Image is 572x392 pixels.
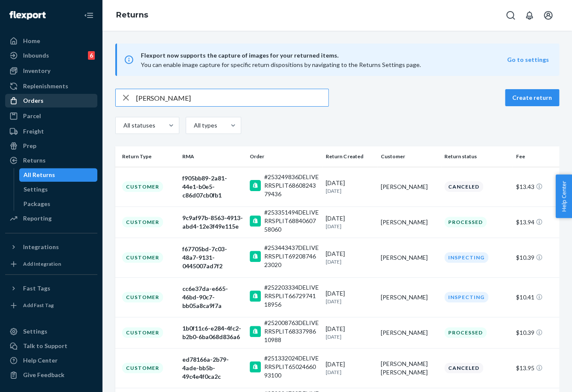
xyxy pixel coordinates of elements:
[88,51,95,60] div: 6
[19,183,98,196] a: Settings
[326,223,374,230] p: [DATE]
[5,299,97,312] a: Add Fast Tag
[122,327,163,338] div: Customer
[123,121,154,130] div: All statuses
[122,363,163,373] div: Customer
[23,200,50,208] div: Packages
[23,342,67,350] div: Talk to Support
[23,371,64,379] div: Give Feedback
[381,183,438,191] div: [PERSON_NAME]
[115,146,179,167] th: Return Type
[5,109,97,123] a: Parcel
[179,146,246,167] th: RMA
[5,34,97,48] a: Home
[441,146,513,167] th: Return status
[9,11,46,20] img: Flexport logo
[381,218,438,226] div: [PERSON_NAME]
[23,260,61,267] div: Add Integration
[122,252,163,263] div: Customer
[5,240,97,254] button: Integrations
[141,61,421,68] span: You can enable image capture for specific return dispositions by navigating to the Returns Settin...
[513,146,559,167] th: Fee
[5,94,97,107] a: Orders
[444,217,487,227] div: Processed
[23,284,50,293] div: Fast Tags
[182,355,243,381] div: ed78166a-2b79-4ade-bb5b-49c4e4f0ca2c
[444,363,483,373] div: Canceled
[23,37,40,45] div: Home
[381,253,438,262] div: [PERSON_NAME]
[182,285,243,310] div: cc6e37da-e665-46bd-90c7-bb05a8ca9f7a
[17,6,48,14] span: Support
[23,82,68,90] div: Replenishments
[5,339,97,353] button: Talk to Support
[505,89,559,106] button: Create return
[182,245,243,270] div: f67705bd-7c03-48a7-9131-0445007ad7f2
[381,328,438,337] div: [PERSON_NAME]
[23,185,48,194] div: Settings
[381,360,438,377] div: [PERSON_NAME] [PERSON_NAME]
[23,156,46,165] div: Returns
[23,112,41,120] div: Parcel
[326,289,374,305] div: [DATE]
[377,146,441,167] th: Customer
[444,327,487,338] div: Processed
[5,64,97,78] a: Inventory
[326,360,374,376] div: [DATE]
[5,282,97,295] button: Fast Tags
[513,206,559,238] td: $13.94
[513,317,559,348] td: $10.39
[444,181,483,192] div: Canceled
[444,252,488,263] div: Inspecting
[23,67,50,75] div: Inventory
[381,293,438,302] div: [PERSON_NAME]
[5,368,97,382] button: Give Feedback
[326,214,374,230] div: [DATE]
[5,354,97,367] a: Help Center
[326,250,374,265] div: [DATE]
[23,96,44,105] div: Orders
[326,179,374,195] div: [DATE]
[122,181,163,192] div: Customer
[141,50,507,61] span: Flexport now supports the capture of images for your returned items.
[23,51,49,60] div: Inbounds
[264,319,319,344] div: #252008763DELIVERRSPLIT6833798610988
[23,327,47,336] div: Settings
[513,238,559,277] td: $10.39
[23,171,55,179] div: All Returns
[5,212,97,225] a: Reporting
[5,79,97,93] a: Replenishments
[80,7,97,24] button: Close Navigation
[182,324,243,341] div: 1b0f11c6-e284-4fc2-b2b0-6ba068d836a6
[109,3,155,28] ol: breadcrumbs
[5,257,97,271] a: Add Integration
[326,298,374,305] p: [DATE]
[23,302,54,309] div: Add Fast Tag
[5,154,97,167] a: Returns
[19,197,98,211] a: Packages
[502,7,519,24] button: Open Search Box
[246,146,322,167] th: Order
[444,292,488,302] div: Inspecting
[122,217,163,227] div: Customer
[264,208,319,234] div: #253351494DELIVERRSPLIT6884060758060
[540,7,557,24] button: Open account menu
[19,168,98,182] a: All Returns
[182,174,243,200] div: f905bb89-2a81-44e1-b0e5-c86d07cb0fb1
[326,258,374,265] p: [DATE]
[322,146,377,167] th: Return Created
[23,142,36,150] div: Prep
[5,325,97,338] a: Settings
[5,139,97,153] a: Prep
[507,55,549,64] button: Go to settings
[23,243,59,251] div: Integrations
[264,283,319,309] div: #252203334DELIVERRSPLIT6672974118956
[122,292,163,302] div: Customer
[264,354,319,380] div: #251332024DELIVERRSPLIT6502466093100
[513,348,559,388] td: $13.95
[326,333,374,340] p: [DATE]
[194,121,216,130] div: All types
[5,125,97,138] a: Freight
[555,174,572,218] button: Help Center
